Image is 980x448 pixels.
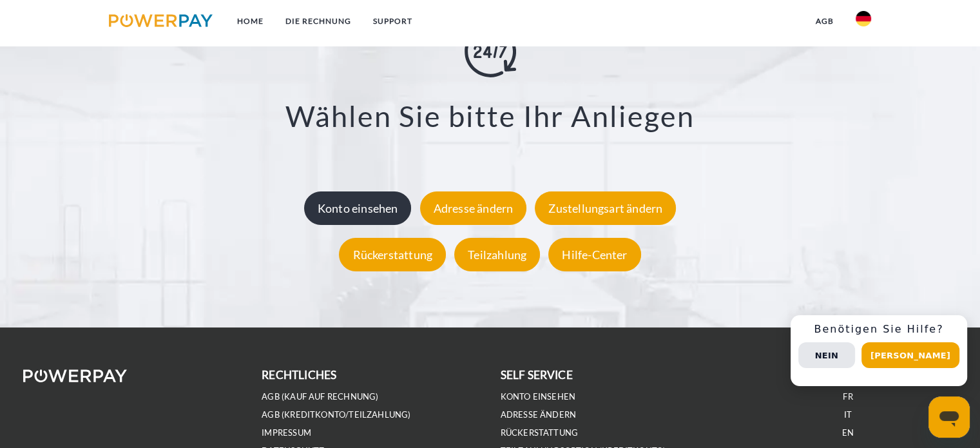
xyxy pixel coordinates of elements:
button: [PERSON_NAME] [861,342,959,368]
a: FR [843,391,852,402]
a: Home [226,10,274,33]
a: AGB (Kreditkonto/Teilzahlung) [262,409,410,420]
b: rechtliches [262,368,336,382]
a: Zustellungsart ändern [532,201,679,215]
div: Rückerstattung [339,238,446,271]
a: IT [844,409,852,420]
a: EN [842,427,854,438]
a: Adresse ändern [501,409,577,420]
div: Schnellhilfe [791,315,967,386]
h3: Benötigen Sie Hilfe? [798,323,959,336]
a: SUPPORT [362,10,423,33]
a: IMPRESSUM [262,427,311,438]
img: online-shopping.svg [465,25,516,77]
img: de [856,11,871,26]
button: Nein [798,342,855,368]
a: Hilfe-Center [545,248,644,262]
a: DIE RECHNUNG [274,10,362,33]
a: Adresse ändern [417,201,530,215]
div: Konto einsehen [304,191,412,225]
div: Adresse ändern [420,191,527,225]
img: logo-powerpay-white.svg [23,369,127,382]
div: Teilzahlung [454,238,540,271]
a: Konto einsehen [301,201,415,215]
iframe: Schaltfläche zum Öffnen des Messaging-Fensters [928,396,970,438]
div: Zustellungsart ändern [535,191,676,225]
h3: Wählen Sie bitte Ihr Anliegen [65,97,915,133]
a: Konto einsehen [501,391,576,402]
a: AGB (Kauf auf Rechnung) [262,391,378,402]
b: self service [501,368,573,382]
div: Hilfe-Center [548,238,640,271]
a: Rückerstattung [336,248,449,262]
img: logo-powerpay.svg [109,14,213,27]
a: agb [805,10,845,33]
a: Teilzahlung [451,248,543,262]
a: Rückerstattung [501,427,579,438]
